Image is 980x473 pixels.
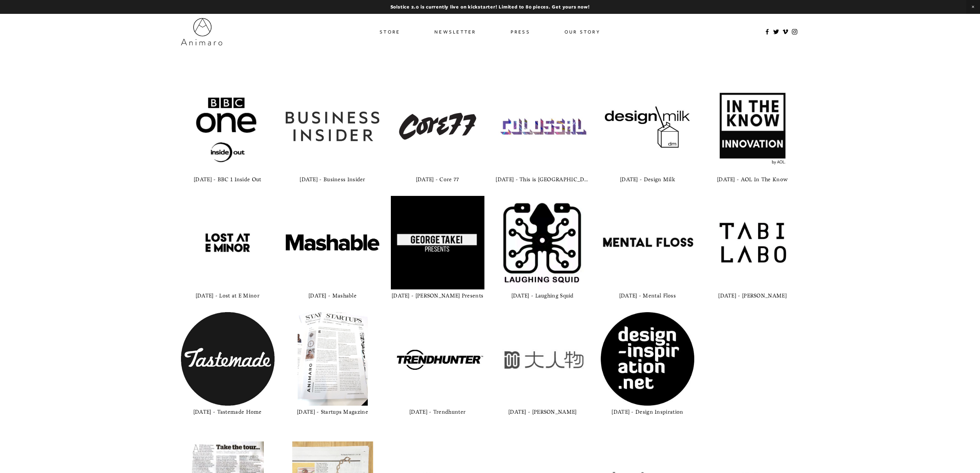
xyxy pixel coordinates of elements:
div: [DATE] - Lost at E Minor [181,292,275,301]
div: [DATE] - [PERSON_NAME] Presents [391,292,484,301]
img: November 2018 - Core 77 [391,108,484,145]
div: [DATE] - Design Inspiration [601,408,694,417]
img: Nov 2018 - Daman Woo [496,346,589,372]
a: Newsletter [434,26,476,37]
div: [DATE] - Tastemade Home [181,408,275,417]
img: November 2018 - Business Insider [286,107,379,145]
div: [DATE] - Business Insider [286,175,379,184]
div: [DATE] - BBC 1 Inside Out [181,175,275,184]
a: Store [380,26,400,37]
div: [DATE] - This is [GEOGRAPHIC_DATA] [496,175,589,184]
img: Nov 2018 - Mental Floss [601,235,694,250]
img: Sep 2018 - BBC 1 Inside Out [181,79,275,173]
div: [DATE] - Mashable [286,292,379,301]
img: Nov 2018 - Tastemade Home [181,312,275,406]
img: Nov 2018 - George Takei Presents [391,196,484,289]
img: Nov 2018 - Laughing Squid [496,196,589,289]
img: Sep 2018 - Tabi Labo [706,196,799,289]
img: Nov 2018 - Trendhunter [391,344,484,373]
img: Nov 2018 - Lost at E Minor [181,215,275,270]
div: [DATE] - [PERSON_NAME] [706,292,799,301]
img: Nov 2018 - This is Colossal [496,115,589,138]
div: [DATE] - AOL In The Know [706,175,799,184]
div: [DATE] - Trendhunter [391,408,484,417]
a: Press [511,26,530,37]
div: [DATE] - Mental Floss [601,292,694,301]
div: [DATE] - Design Milk [601,175,694,184]
img: Animaro [181,18,222,45]
img: Dec 2018 - Design Milk [601,98,694,155]
div: [DATE] - [PERSON_NAME] [496,408,589,417]
div: [DATE] - Startups Magazine [286,408,379,417]
img: Nov 2018 - Startups Magazine [298,312,368,406]
img: November 2018 - Design Inspiration [601,312,694,406]
img: Aug 2018 - AOL In The Know [706,79,799,173]
a: Our Story [565,26,600,37]
div: [DATE] - Laughing Squid [496,292,589,301]
img: Nov 2018 - Mashable [286,196,379,289]
div: [DATE] - Core 77 [391,175,484,184]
